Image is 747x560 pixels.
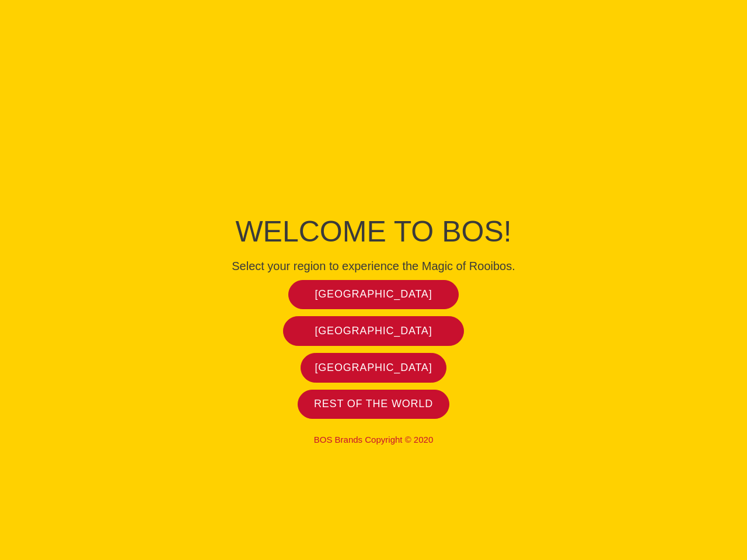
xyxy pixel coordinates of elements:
[330,111,417,198] img: Bos Brands
[288,280,459,310] a: [GEOGRAPHIC_DATA]
[315,361,432,374] span: [GEOGRAPHIC_DATA]
[298,390,449,419] a: Rest of the world
[283,316,465,346] a: [GEOGRAPHIC_DATA]
[111,259,636,273] h4: Select your region to experience the Magic of Rooibos.
[314,397,433,411] span: Rest of the world
[111,211,636,252] h1: Welcome to BOS!
[301,353,446,383] a: [GEOGRAPHIC_DATA]
[111,435,636,445] p: BOS Brands Copyright © 2020
[315,324,432,338] span: [GEOGRAPHIC_DATA]
[315,288,432,301] span: [GEOGRAPHIC_DATA]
